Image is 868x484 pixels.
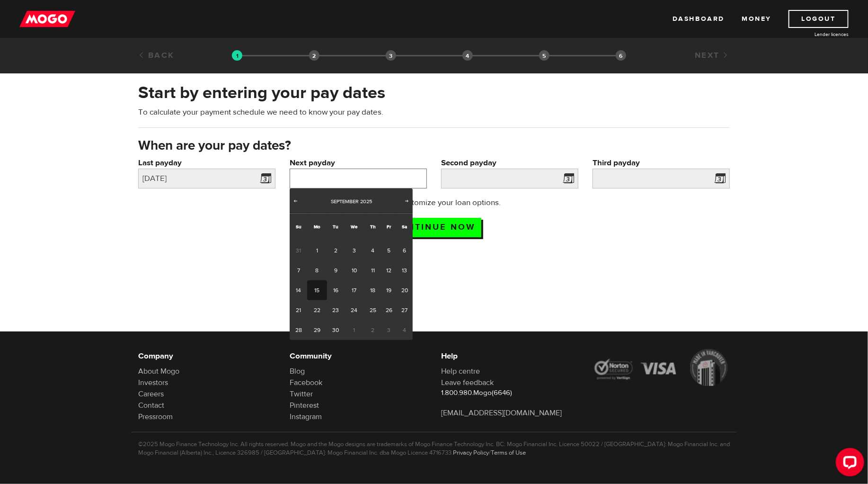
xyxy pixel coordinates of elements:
[345,300,364,320] a: 24
[327,280,345,300] a: 16
[364,241,381,260] a: 4
[327,320,345,340] a: 30
[290,401,319,410] a: Pinterest
[291,197,300,206] a: Prev
[345,280,364,300] a: 17
[138,412,173,421] a: Pressroom
[340,197,528,208] p: Next up: Customize your loan options.
[441,408,562,418] a: [EMAIL_ADDRESS][DOMAIN_NAME]
[290,241,307,260] span: 31
[351,224,357,230] span: Wednesday
[307,260,327,280] a: 8
[828,444,868,484] iframe: LiveChat chat widget
[396,280,413,300] a: 20
[441,388,578,398] p: 1.800.980.Mogo(6646)
[364,260,381,280] a: 11
[138,378,168,387] a: Investors
[327,260,345,280] a: 9
[402,197,412,206] a: Next
[138,50,175,61] a: Back
[695,50,730,61] a: Next
[788,10,849,28] a: Logout
[396,241,413,260] a: 6
[138,138,730,153] h3: When are your pay dates?
[138,350,275,362] h6: Company
[441,350,578,362] h6: Help
[364,300,381,320] a: 25
[403,197,411,205] span: Next
[290,260,307,280] a: 7
[138,107,730,118] p: To calculate your payment schedule we need to know your pay dates.
[778,31,849,38] a: Lender licences
[441,378,494,387] a: Leave feedback
[138,401,164,410] a: Contact
[345,241,364,260] a: 3
[138,367,179,376] a: About Mogo
[402,224,407,230] span: Saturday
[290,389,313,399] a: Twitter
[290,350,427,362] h6: Community
[290,378,322,387] a: Facebook
[360,198,372,205] span: 2025
[370,224,376,230] span: Thursday
[314,224,320,230] span: Monday
[138,83,730,103] h2: Start by entering your pay dates
[138,389,164,399] a: Careers
[491,449,526,457] a: Terms of Use
[138,157,275,169] label: Last payday
[396,260,413,280] a: 13
[453,449,489,457] a: Privacy Policy
[742,10,771,28] a: Money
[296,224,301,230] span: Sunday
[345,320,364,340] span: 1
[232,50,242,61] img: transparent-188c492fd9eaac0f573672f40bb141c2.gif
[381,260,396,280] a: 12
[364,320,381,340] span: 2
[290,412,322,421] a: Instagram
[345,260,364,280] a: 10
[441,367,480,376] a: Help centre
[673,10,725,28] a: Dashboard
[290,157,427,169] label: Next payday
[292,197,299,205] span: Prev
[307,241,327,260] a: 1
[381,320,396,340] span: 3
[387,218,481,237] input: Continue now
[364,280,381,300] a: 18
[593,349,730,386] img: legal-icons-92a2ffecb4d32d839781d1b4e4802d7b.png
[290,320,307,340] a: 28
[593,157,730,169] label: Third payday
[333,224,338,230] span: Tuesday
[290,280,307,300] a: 14
[290,300,307,320] a: 21
[387,224,391,230] span: Friday
[327,241,345,260] a: 2
[381,280,396,300] a: 19
[138,440,730,457] p: ©2025 Mogo Finance Technology Inc. All rights reserved. Mogo and the Mogo designs are trademarks ...
[381,300,396,320] a: 26
[19,10,75,28] img: mogo_logo-11ee424be714fa7cbb0f0f49df9e16ec.png
[307,320,327,340] a: 29
[327,300,345,320] a: 23
[441,157,578,169] label: Second payday
[396,300,413,320] a: 27
[307,300,327,320] a: 22
[331,198,359,205] span: September
[381,241,396,260] a: 5
[290,367,305,376] a: Blog
[307,280,327,300] a: 15
[396,320,413,340] span: 4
